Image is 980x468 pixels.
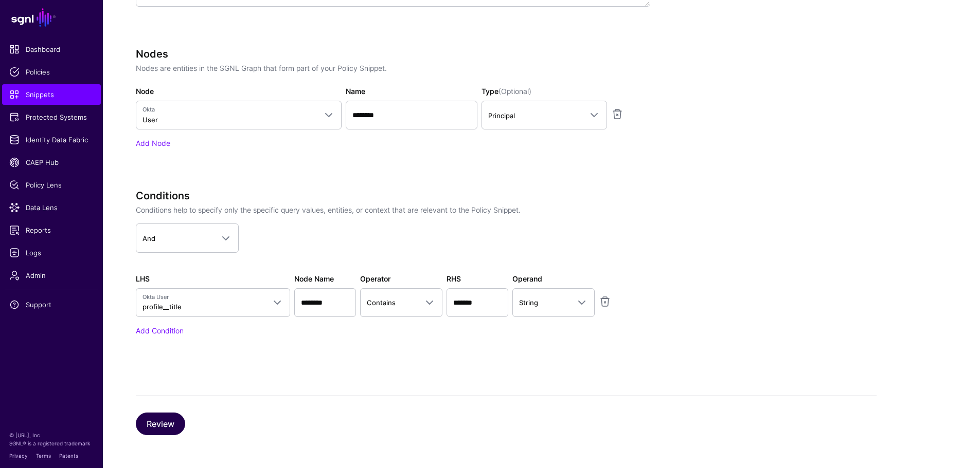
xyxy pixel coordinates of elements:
span: Principal [488,111,515,120]
a: Add Condition [136,326,184,335]
span: And [142,234,155,242]
a: Identity Data Fabric [2,129,101,150]
h3: Conditions [136,190,650,202]
label: Node Name [294,273,334,284]
span: Policy Lens [9,180,94,190]
a: Add Node [136,139,170,147]
a: Snippets [2,84,101,105]
a: Policies [2,62,101,82]
p: SGNL® is a registered trademark [9,439,94,447]
label: Node [136,86,154,97]
span: Contains [367,298,396,307]
span: Okta User [142,293,265,302]
span: (Optional) [498,87,531,96]
p: Nodes are entities in the SGNL Graph that form part of your Policy Snippet. [136,63,650,73]
span: Policies [9,67,94,77]
label: Type [482,86,531,97]
a: Privacy [9,453,28,459]
a: CAEP Hub [2,152,101,173]
a: Policy Lens [2,175,101,195]
span: Admin [9,270,94,280]
p: © [URL], Inc [9,431,94,439]
span: Logs [9,248,94,258]
span: Snippets [9,89,94,100]
label: Operator [360,273,390,284]
span: CAEP Hub [9,157,94,167]
a: Patents [59,453,78,459]
span: User [142,116,158,124]
span: Identity Data Fabric [9,135,94,145]
a: SGNL [6,6,97,29]
span: profile__title [142,303,182,311]
span: Support [9,299,94,310]
button: Review [136,413,185,435]
label: LHS [136,273,150,284]
span: Protected Systems [9,112,94,122]
span: Reports [9,225,94,235]
label: Name [346,86,365,97]
a: Data Lens [2,197,101,218]
label: RHS [447,273,461,284]
label: Operand [512,273,542,284]
a: Admin [2,265,101,286]
a: Reports [2,220,101,240]
a: Dashboard [2,39,101,60]
p: Conditions help to specify only the specific query values, entities, or context that are relevant... [136,204,650,215]
span: Data Lens [9,202,94,213]
a: Terms [36,453,51,459]
a: Protected Systems [2,107,101,127]
h3: Nodes [136,48,650,60]
span: String [519,298,538,307]
a: Logs [2,242,101,263]
span: Dashboard [9,44,94,54]
span: Okta [142,105,316,114]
